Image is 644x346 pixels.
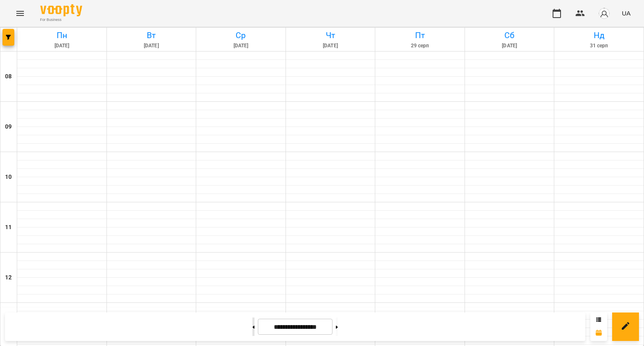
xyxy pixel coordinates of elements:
h6: [DATE] [108,42,195,50]
h6: 08 [5,72,12,81]
h6: 29 серп [377,42,463,50]
img: avatar_s.png [598,8,610,19]
span: UA [622,9,631,18]
h6: [DATE] [287,42,374,50]
h6: 12 [5,273,12,282]
h6: Сб [466,29,553,42]
h6: Пн [18,29,105,42]
h6: 10 [5,173,12,182]
span: For Business [40,17,82,23]
h6: [DATE] [466,42,553,50]
h6: [DATE] [197,42,284,50]
h6: 09 [5,122,12,132]
img: Voopty Logo [40,4,82,16]
h6: 11 [5,223,12,232]
button: UA [618,5,634,21]
h6: Чт [287,29,374,42]
h6: 31 серп [556,42,642,50]
h6: Вт [108,29,195,42]
h6: [DATE] [18,42,105,50]
h6: Пт [377,29,463,42]
h6: Нд [556,29,642,42]
button: Menu [10,3,30,23]
h6: Ср [197,29,284,42]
